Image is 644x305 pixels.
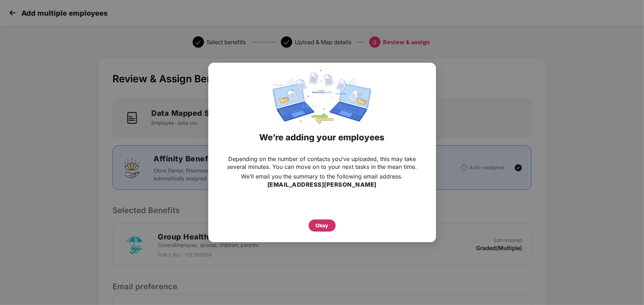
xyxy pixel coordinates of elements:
p: We’ll email you the summary to the following email address. [241,172,403,180]
h3: [EMAIL_ADDRESS][PERSON_NAME] [267,180,377,190]
img: svg+xml;base64,PHN2ZyBpZD0iRGF0YV9zeW5jaW5nIiB4bWxucz0iaHR0cDovL3d3dy53My5vcmcvMjAwMC9zdmciIHdpZH... [273,70,371,124]
div: Okay [316,222,329,229]
div: We’re adding your employees [217,124,427,151]
p: Depending on the number of contacts you’ve uploaded, this may take several minutes. You can move ... [222,155,422,171]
